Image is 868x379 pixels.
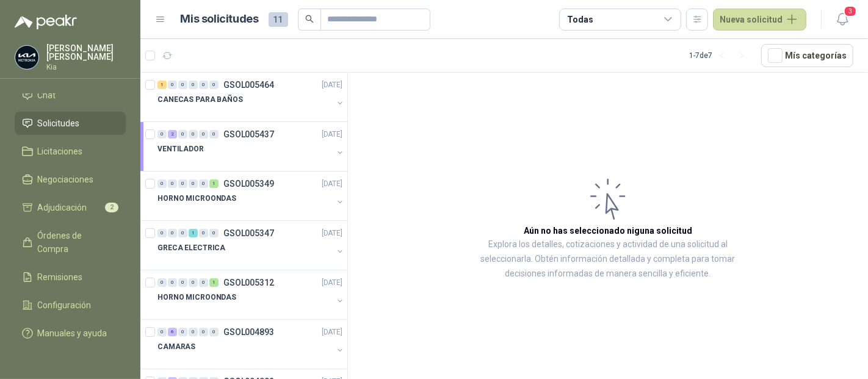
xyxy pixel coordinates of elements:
[157,292,236,303] p: HORNO MICROONDAS
[178,81,187,89] div: 0
[322,327,342,338] p: [DATE]
[199,229,208,237] div: 0
[181,10,259,28] h1: Mis solicitudes
[209,130,219,139] div: 0
[199,278,208,287] div: 0
[322,129,342,140] p: [DATE]
[168,229,177,237] div: 0
[168,328,177,336] div: 6
[209,179,219,188] div: 1
[157,179,167,188] div: 0
[157,193,236,204] p: HORNO MICROONDAS
[157,94,243,106] p: CANECAS PARA BAÑOS
[15,322,126,345] a: Manuales y ayuda
[209,81,219,89] div: 0
[322,228,342,239] p: [DATE]
[322,178,342,190] p: [DATE]
[199,130,208,139] div: 0
[157,328,167,336] div: 0
[157,242,225,254] p: GRECA ELECTRICA
[105,203,118,212] span: 2
[178,278,187,287] div: 0
[157,325,345,364] a: 0 6 0 0 0 0 GSOL004893[DATE] CAMARAS
[209,229,219,237] div: 0
[157,176,345,215] a: 0 0 0 0 0 1 GSOL005349[DATE] HORNO MICROONDAS
[199,328,208,336] div: 0
[157,81,167,89] div: 1
[38,270,83,284] span: Remisiones
[189,229,198,237] div: 1
[15,196,126,219] a: Adjudicación2
[178,179,187,188] div: 0
[322,79,342,91] p: [DATE]
[189,328,198,336] div: 0
[15,168,126,191] a: Negociaciones
[189,179,198,188] div: 0
[15,294,126,317] a: Configuración
[38,298,92,312] span: Configuración
[470,237,746,281] p: Explora los detalles, cotizaciones y actividad de una solicitud al seleccionarla. Obtén informaci...
[322,277,342,289] p: [DATE]
[761,44,853,67] button: Mís categorías
[178,328,187,336] div: 0
[46,44,126,61] p: [PERSON_NAME] [PERSON_NAME]
[38,145,83,158] span: Licitaciones
[223,179,274,188] p: GSOL005349
[223,328,274,336] p: GSOL004893
[223,81,274,89] p: GSOL005464
[189,81,198,89] div: 0
[223,278,274,287] p: GSOL005312
[713,9,806,31] button: Nueva solicitud
[168,130,177,139] div: 2
[168,179,177,188] div: 0
[157,229,167,237] div: 0
[157,127,345,166] a: 0 2 0 0 0 0 GSOL005437[DATE] VENTILADOR
[157,226,345,265] a: 0 0 0 1 0 0 GSOL005347[DATE] GRECA ELECTRICA
[178,130,187,139] div: 0
[168,81,177,89] div: 0
[157,275,345,314] a: 0 0 0 0 0 1 GSOL005312[DATE] HORNO MICROONDAS
[15,265,126,289] a: Remisiones
[831,9,853,31] button: 3
[15,112,126,135] a: Solicitudes
[199,81,208,89] div: 0
[157,78,345,117] a: 1 0 0 0 0 0 GSOL005464[DATE] CANECAS PARA BAÑOS
[189,278,198,287] div: 0
[223,130,274,139] p: GSOL005437
[38,327,107,340] span: Manuales y ayuda
[178,229,187,237] div: 0
[168,278,177,287] div: 0
[15,224,126,261] a: Órdenes de Compra
[524,224,692,237] h3: Aún no has seleccionado niguna solicitud
[15,84,126,107] a: Chat
[844,5,857,17] span: 3
[567,13,593,26] div: Todas
[223,229,274,237] p: GSOL005347
[189,130,198,139] div: 0
[269,12,288,27] span: 11
[15,15,77,29] img: Logo peakr
[38,229,114,256] span: Órdenes de Compra
[15,46,38,69] img: Company Logo
[199,179,208,188] div: 0
[46,63,126,71] p: Kia
[157,143,204,155] p: VENTILADOR
[38,173,94,186] span: Negociaciones
[209,328,219,336] div: 0
[157,341,195,353] p: CAMARAS
[15,140,126,163] a: Licitaciones
[38,201,87,214] span: Adjudicación
[38,88,56,102] span: Chat
[38,117,80,130] span: Solicitudes
[209,278,219,287] div: 1
[305,15,314,23] span: search
[157,278,167,287] div: 0
[157,130,167,139] div: 0
[689,46,751,65] div: 1 - 7 de 7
